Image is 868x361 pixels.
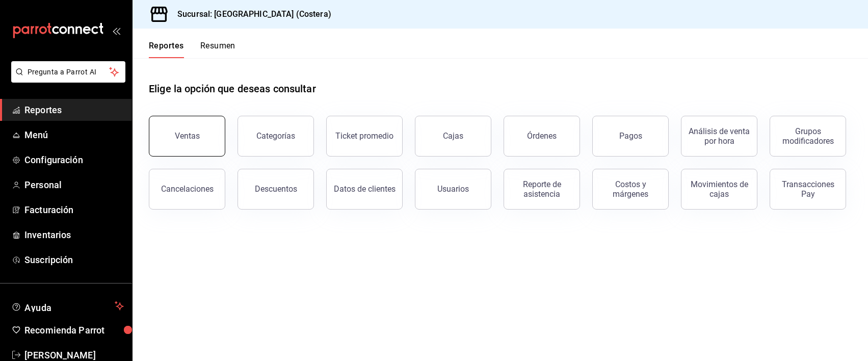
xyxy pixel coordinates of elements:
div: Reporte de asistencia [510,179,573,199]
div: Datos de clientes [334,184,396,194]
h3: Sucursal: [GEOGRAPHIC_DATA] (Costera) [169,8,331,20]
div: Descuentos [255,184,297,194]
button: Reportes [149,41,184,58]
button: Ticket promedio [326,116,403,157]
span: Inventarios [24,228,124,242]
div: Transacciones Pay [776,179,839,199]
button: Resumen [200,41,235,58]
div: Pagos [619,131,642,141]
button: Datos de clientes [326,169,403,210]
button: Pregunta a Parrot AI [11,61,125,83]
span: Pregunta a Parrot AI [28,67,110,78]
button: Transacciones Pay [770,169,846,210]
span: Menú [24,128,124,142]
div: Grupos modificadores [776,126,839,146]
div: navigation tabs [149,41,235,58]
div: Costos y márgenes [599,179,662,199]
button: Usuarios [415,169,491,210]
div: Categorías [256,131,295,141]
span: Ayuda [24,300,111,312]
button: Pagos [592,116,669,157]
span: Configuración [24,153,124,167]
div: Análisis de venta por hora [688,126,751,146]
h1: Elige la opción que deseas consultar [149,81,316,96]
span: Personal [24,178,124,192]
a: Pregunta a Parrot AI [7,74,125,85]
div: Cajas [443,130,464,142]
button: Ventas [149,116,225,157]
span: Reportes [24,103,124,117]
span: Recomienda Parrot [24,323,124,337]
div: Usuarios [437,184,469,194]
span: Facturación [24,203,124,217]
button: Órdenes [504,116,580,157]
button: Descuentos [238,169,314,210]
button: Grupos modificadores [770,116,846,157]
div: Movimientos de cajas [688,179,751,199]
div: Ventas [175,131,200,141]
button: Categorías [238,116,314,157]
div: Cancelaciones [161,184,214,194]
button: Costos y márgenes [592,169,669,210]
div: Órdenes [527,131,557,141]
button: Análisis de venta por hora [681,116,757,157]
button: Reporte de asistencia [504,169,580,210]
button: open_drawer_menu [112,27,120,35]
button: Movimientos de cajas [681,169,757,210]
div: Ticket promedio [335,131,393,141]
a: Cajas [415,116,491,157]
button: Cancelaciones [149,169,225,210]
span: Suscripción [24,253,124,267]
